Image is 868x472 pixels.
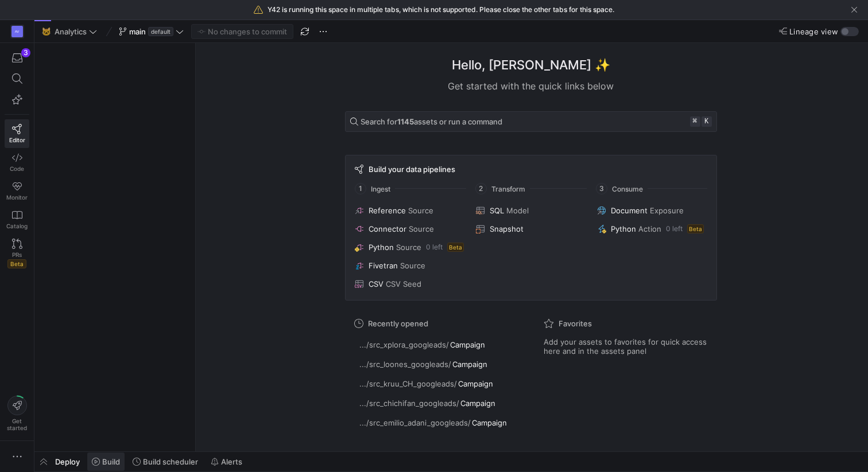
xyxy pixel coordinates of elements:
[143,457,198,466] span: Build scheduler
[490,224,524,233] span: Snapshot
[268,6,614,14] span: Y42 is running this space in multiple tabs, which is not supported. Please close the other tabs f...
[789,27,838,36] span: Lineage view
[352,396,521,411] button: .../src_chichifan_googleads/Campaign
[5,148,29,177] a: Code
[702,116,712,127] kbd: k
[55,457,80,466] span: Deploy
[690,116,700,127] kbd: ⌘
[5,391,29,436] button: Getstarted
[638,224,661,233] span: Action
[42,28,50,36] span: 🐱
[474,222,588,236] button: Snapshot
[87,452,125,471] button: Build
[5,119,29,148] a: Editor
[408,206,433,215] span: Source
[352,240,467,254] button: PythonSource0 leftBeta
[650,206,684,215] span: Exposure
[359,360,451,369] span: .../src_loones_googleads/
[352,259,467,272] button: FivetranSource
[460,399,495,408] span: Campaign
[452,56,610,75] h1: Hello, [PERSON_NAME] ✨
[361,117,502,126] span: Search for assets or run a command
[369,206,406,215] span: Reference
[102,457,120,466] span: Build
[369,261,398,270] span: Fivetran
[55,27,87,36] span: Analytics
[352,357,521,372] button: .../src_loones_googleads/Campaign
[352,415,521,430] button: .../src_emilio_adani_googleads/Campaign
[687,224,704,233] span: Beta
[458,379,493,388] span: Campaign
[611,224,636,233] span: Python
[7,418,27,431] span: Get started
[148,27,173,36] span: default
[666,225,683,233] span: 0 left
[559,319,592,328] span: Favorites
[506,206,529,215] span: Model
[5,22,29,41] a: AV
[116,24,187,39] button: maindefault
[447,243,464,252] span: Beta
[426,243,443,251] span: 0 left
[352,376,521,391] button: .../src_kruu_CH_googleads/Campaign
[10,165,24,172] span: Code
[127,452,203,471] button: Build scheduler
[206,452,247,471] button: Alerts
[595,204,709,217] button: DocumentExposure
[5,177,29,205] a: Monitor
[5,234,29,273] a: PRsBeta
[12,251,22,258] span: PRs
[7,259,26,268] span: Beta
[39,24,100,39] button: 🐱Analytics
[397,117,414,126] strong: 1145
[5,205,29,234] a: Catalog
[11,26,23,37] div: AV
[359,379,457,388] span: .../src_kruu_CH_googleads/
[359,418,471,427] span: .../src_emilio_adani_googleads/
[368,319,428,328] span: Recently opened
[352,222,467,236] button: ConnectorSource
[386,279,421,288] span: CSV Seed
[359,399,459,408] span: .../src_chichifan_googleads/
[345,79,717,93] div: Get started with the quick links below
[9,136,25,143] span: Editor
[409,224,434,233] span: Source
[452,360,487,369] span: Campaign
[221,457,242,466] span: Alerts
[345,111,717,132] button: Search for1145assets or run a command⌘k
[490,206,504,215] span: SQL
[369,224,406,233] span: Connector
[359,340,449,349] span: .../src_xplora_googleads/
[6,223,28,229] span: Catalog
[595,222,709,236] button: PythonAction0 leftBeta
[396,243,421,252] span: Source
[400,261,425,270] span: Source
[352,204,467,217] button: ReferenceSource
[472,418,507,427] span: Campaign
[474,204,588,217] button: SQLModel
[544,337,708,356] span: Add your assets to favorites for quick access here and in the assets panel
[129,27,146,36] span: main
[352,277,467,291] button: CSVCSV Seed
[5,48,29,68] button: 3
[369,243,394,252] span: Python
[352,337,521,352] button: .../src_xplora_googleads/Campaign
[6,194,28,201] span: Monitor
[21,48,30,57] div: 3
[369,279,383,288] span: CSV
[369,165,455,174] span: Build your data pipelines
[450,340,485,349] span: Campaign
[611,206,648,215] span: Document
